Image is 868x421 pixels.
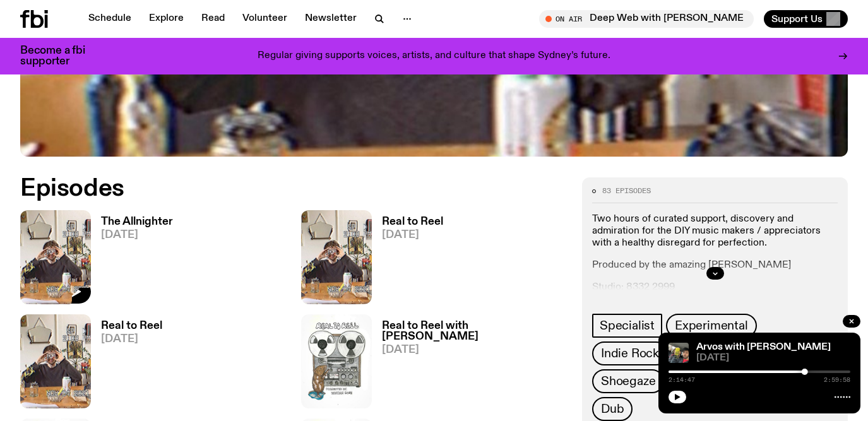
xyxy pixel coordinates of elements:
[592,213,838,249] p: Two hours of curated support, discovery and admiration for the DIY music makers / appreciators wi...
[771,13,823,25] span: Support Us
[382,216,443,227] h3: Real to Reel
[675,319,748,333] span: Experimental
[91,216,173,304] a: The Allnighter[DATE]
[600,319,655,333] span: Specialist
[101,321,162,331] h3: Real to Reel
[696,353,850,363] span: [DATE]
[382,230,443,240] span: [DATE]
[592,369,664,393] a: Shoegaze
[669,377,695,383] span: 2:14:47
[20,45,101,67] h3: Become a fbi supporter
[372,321,567,408] a: Real to Reel with [PERSON_NAME][DATE]
[297,10,364,28] a: Newsletter
[601,374,655,388] span: Shoegaze
[539,10,754,28] button: On AirDeep Web with [PERSON_NAME]
[382,345,567,355] span: [DATE]
[372,216,443,304] a: Real to Reel[DATE]
[20,177,567,200] h2: Episodes
[602,187,651,194] span: 83 episodes
[20,314,91,408] img: Jasper Craig Adams holds a vintage camera to his eye, obscuring his face. He is wearing a grey ju...
[81,10,139,28] a: Schedule
[101,216,173,227] h3: The Allnighter
[592,314,662,338] a: Specialist
[301,210,372,304] img: Jasper Craig Adams holds a vintage camera to his eye, obscuring his face. He is wearing a grey ju...
[601,347,659,360] span: Indie Rock
[601,402,624,416] span: Dub
[194,10,232,28] a: Read
[592,341,668,365] a: Indie Rock
[258,50,610,62] p: Regular giving supports voices, artists, and culture that shape Sydney’s future.
[20,210,91,304] img: Jasper Craig Adams holds a vintage camera to his eye, obscuring his face. He is wearing a grey ju...
[101,230,173,240] span: [DATE]
[101,334,162,345] span: [DATE]
[696,342,831,352] a: Arvos with [PERSON_NAME]
[235,10,295,28] a: Volunteer
[666,314,757,338] a: Experimental
[91,321,162,408] a: Real to Reel[DATE]
[382,321,567,342] h3: Real to Reel with [PERSON_NAME]
[764,10,848,28] button: Support Us
[824,377,850,383] span: 2:59:58
[592,397,633,421] a: Dub
[141,10,191,28] a: Explore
